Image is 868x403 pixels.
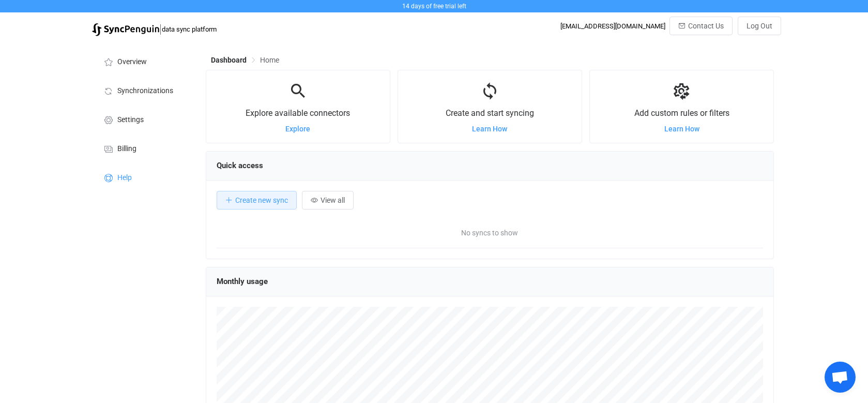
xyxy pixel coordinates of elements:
[159,22,162,36] span: |
[747,22,772,30] span: Log Out
[117,145,136,153] span: Billing
[92,76,195,105] a: Synchronizations
[560,22,665,30] div: [EMAIL_ADDRESS][DOMAIN_NAME]
[92,22,217,36] a: |data sync platform
[92,105,195,133] a: Settings
[92,47,195,76] a: Overview
[353,217,627,248] span: No syncs to show
[669,17,733,35] button: Contact Us
[738,17,781,35] button: Log Out
[446,108,534,118] span: Create and start syncing
[217,277,268,286] span: Monthly usage
[688,22,724,30] span: Contact Us
[246,108,350,118] span: Explore available connectors
[211,56,279,64] div: Breadcrumb
[92,162,195,191] a: Help
[260,56,279,64] span: Home
[117,87,173,95] span: Synchronizations
[235,196,288,204] span: Create new sync
[92,23,159,36] img: syncpenguin.svg
[664,125,699,133] a: Learn How
[117,116,144,124] span: Settings
[217,161,263,170] span: Quick access
[211,56,247,64] span: Dashboard
[634,108,729,118] span: Add custom rules or filters
[117,58,147,66] span: Overview
[162,25,217,33] span: data sync platform
[825,362,856,393] div: Open chat
[217,191,297,210] button: Create new sync
[472,125,507,133] a: Learn How
[285,125,310,133] a: Explore
[92,133,195,162] a: Billing
[402,3,466,10] span: 14 days of free trial left
[117,174,132,182] span: Help
[302,191,354,210] button: View all
[321,196,345,204] span: View all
